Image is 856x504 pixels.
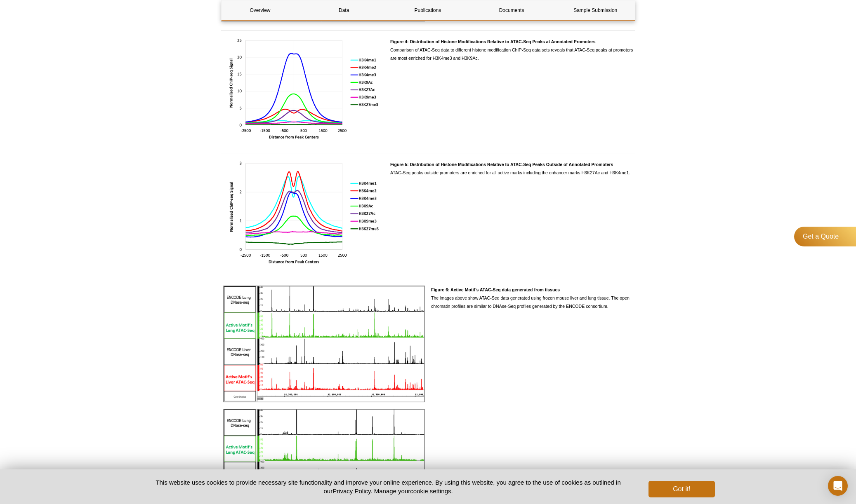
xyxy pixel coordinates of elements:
[222,0,299,20] a: Overview
[794,227,856,246] a: Get a Quote
[410,488,451,495] button: cookie settings
[473,0,550,20] a: Documents
[431,287,630,309] span: The images above show ATAC-Seq data generated using frozen mouse liver and lung tissue. The open ...
[389,0,467,20] a: Publications
[828,476,848,496] div: Open Intercom Messenger
[221,160,384,269] img: ATAC-Seq Data 6
[390,39,596,44] strong: Figure 4: Distribution of Histone Modifications Relative to ATAC-Seq Peaks at Annotated Promoters
[390,162,613,167] strong: Figure 5: Distribution of Histone Modifications Relative to ATAC-Seq Peaks Outside of Annotated P...
[557,0,634,20] a: Sample Submission
[221,38,384,147] a: Click for full size image
[305,0,383,20] a: Data
[221,160,384,272] a: Click for full size image
[648,481,715,497] button: Got it!
[141,478,635,495] p: This website uses cookies to provide necessary site functionality and improve your online experie...
[390,39,633,61] span: Comparison of ATAC-Seq data to different histone modification ChIP-Seq data sets reveals that ATA...
[390,162,630,175] span: ATAC-Seq peaks outside promoters are enriched for all active marks including the enhancer marks H...
[221,38,384,144] img: ATAC-Seq Data 5
[431,287,560,292] strong: Figure 6: Active Motif’s ATAC-Seq data generated from tissues
[332,488,370,495] a: Privacy Policy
